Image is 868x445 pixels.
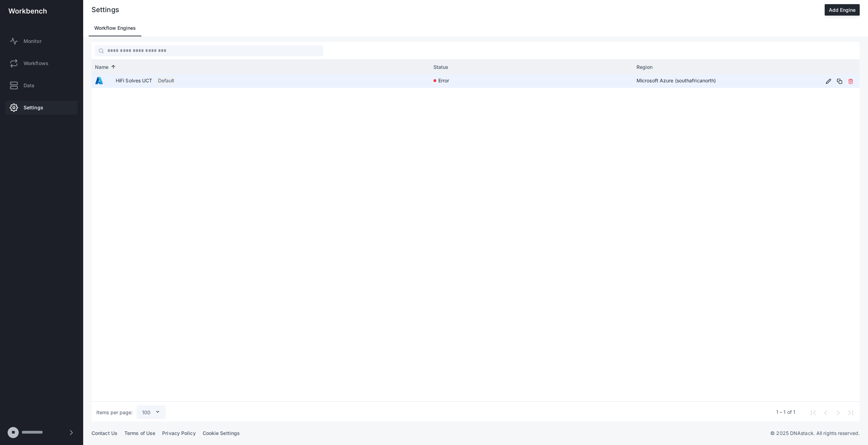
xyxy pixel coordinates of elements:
[24,60,49,67] span: Workflows
[806,406,819,418] button: First page
[819,406,831,418] button: Previous page
[95,64,108,70] span: Name
[91,7,119,13] div: Settings
[91,430,117,436] a: Contact Us
[6,101,78,115] a: Settings
[6,79,78,92] a: Data
[96,409,133,416] div: Items per page:
[162,430,195,436] a: Privacy Policy
[844,406,856,418] button: Last page
[637,74,799,88] span: Microsoft Azure (southafricanorth)
[8,8,47,14] img: workbench-logo-white.svg
[116,74,152,87] span: HiFi Solves UCT
[770,430,860,437] p: © 2025 DNAstack. All rights reserved.
[831,406,844,418] button: Next page
[438,74,449,87] span: error
[24,82,34,89] span: Data
[433,64,449,70] span: Status
[6,34,78,48] a: Monitor
[94,26,136,30] span: Workflow Engines
[158,74,175,87] span: Default
[6,56,78,70] a: Workflows
[24,104,43,111] span: Settings
[24,38,42,45] span: Monitor
[95,76,103,85] img: HiFi Solves UCT
[203,430,240,436] a: Cookie Settings
[825,4,860,16] button: Add Engine
[637,64,653,70] span: Region
[124,430,155,436] a: Terms of Use
[776,409,795,416] div: 1 – 1 of 1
